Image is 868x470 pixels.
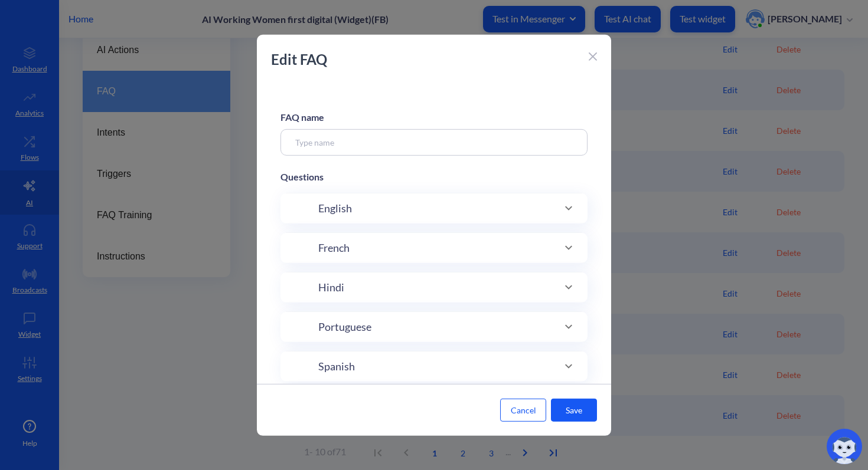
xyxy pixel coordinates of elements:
button: Cancel [500,399,546,422]
button: Save [551,399,597,422]
span: Spanish [318,358,355,374]
div: Questions [280,169,588,183]
div: French [280,232,588,262]
span: French [318,239,350,255]
div: Spanish [280,351,588,381]
div: Hindi [280,272,588,302]
span: Portuguese [318,318,371,334]
img: copilot-icon.svg [827,429,862,464]
input: Type name [280,129,588,155]
div: English [280,193,588,223]
span: English [318,200,352,216]
span: Hindi [318,279,344,295]
div: Portuguese [280,311,588,341]
div: FAQ name [280,110,588,124]
p: Edit FAQ [271,48,584,70]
